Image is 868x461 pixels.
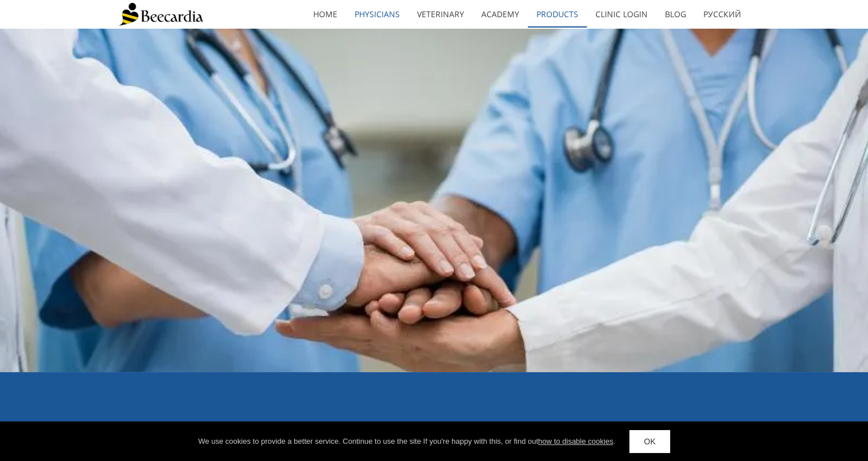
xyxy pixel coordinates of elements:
img: Beecardia [119,3,203,26]
a: Academy [473,1,528,28]
div: We use cookies to provide a better service. Continue to use the site If you're happy with this, o... [198,436,615,447]
a: Русский [695,1,750,28]
a: Clinic Login [587,1,656,28]
a: OK [629,430,670,453]
a: how to disable cookies [538,437,613,446]
a: Products [528,1,587,28]
a: Veterinary [408,1,473,28]
a: Blog [656,1,695,28]
a: Physicians [346,1,408,28]
a: home [305,1,346,28]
